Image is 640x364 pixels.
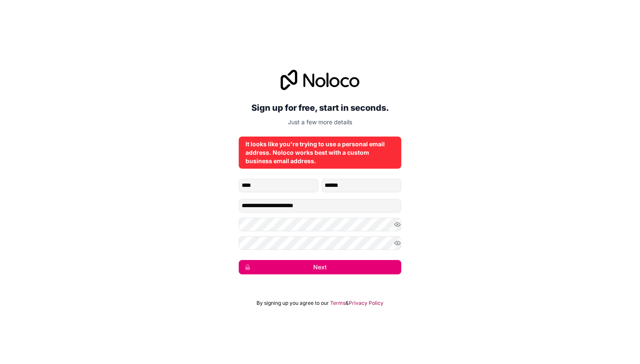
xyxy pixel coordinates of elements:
[239,218,401,231] input: Password
[246,140,394,165] div: It looks like you're trying to use a personal email address. Noloco works best with a custom busi...
[239,236,401,250] input: Confirm password
[239,100,401,115] h2: Sign up for free, start in seconds.
[239,260,401,274] button: Next
[257,300,329,307] span: By signing up you agree to our
[322,179,401,192] input: family-name
[345,300,349,307] span: &
[239,179,318,192] input: given-name
[239,199,401,213] input: Email address
[349,300,383,307] a: Privacy Policy
[330,300,345,307] a: Terms
[239,118,401,126] p: Just a few more details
